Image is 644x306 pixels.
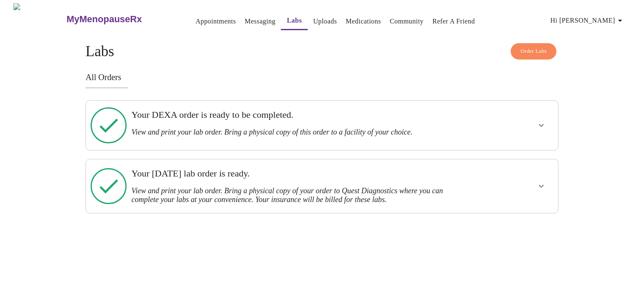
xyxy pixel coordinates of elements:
[86,43,558,60] h4: Labs
[432,16,475,27] a: Refer a Friend
[429,13,478,30] button: Refer a Friend
[511,43,556,60] button: Order Labs
[310,13,340,30] button: Uploads
[343,13,384,30] button: Medications
[67,14,142,25] h3: MyMenopauseRx
[13,3,65,35] img: MyMenopauseRx Logo
[131,168,467,179] h3: Your [DATE] lab order is ready.
[195,16,236,27] a: Appointments
[245,16,275,27] a: Messaging
[531,115,551,135] button: show more
[547,12,628,29] button: Hi [PERSON_NAME]
[281,12,308,30] button: Labs
[551,15,625,26] span: Hi [PERSON_NAME]
[131,128,467,137] h3: View and print your lab order. Bring a physical copy of this order to a facility of your choice.
[192,13,239,30] button: Appointments
[86,73,558,82] h3: All Orders
[131,187,467,204] h3: View and print your lab order. Bring a physical copy of your order to Quest Diagnostics where you...
[390,16,424,27] a: Community
[313,16,337,27] a: Uploads
[241,13,279,30] button: Messaging
[387,13,427,30] button: Community
[65,5,175,34] a: MyMenopauseRx
[131,109,467,120] h3: Your DEXA order is ready to be completed.
[287,15,302,26] a: Labs
[520,47,547,56] span: Order Labs
[346,16,381,27] a: Medications
[531,176,551,196] button: show more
